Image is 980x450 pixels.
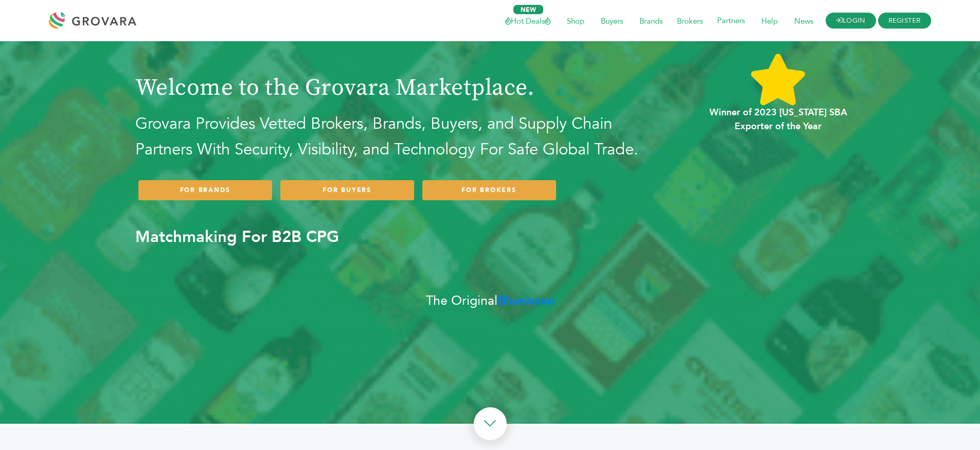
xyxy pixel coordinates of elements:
a: Help [754,15,785,26]
span: Partners [710,8,752,33]
b: Bluewave [497,292,555,309]
a: Shop [560,15,592,26]
h1: Welcome to the Grovara Marketplace. [135,46,655,102]
span: Buyers [594,11,630,30]
span: Brokers [670,11,710,30]
h2: Grovara Provides Vetted Brokers, Brands, Buyers, and Supply Chain Partners With Security, Visibil... [135,111,655,162]
a: News [787,15,821,26]
span: REGISTER [878,13,931,29]
span: Help [754,11,785,30]
a: FOR BRANDS [138,180,272,200]
a: Hot Deals [498,15,558,26]
span: Shop [560,11,592,30]
a: LOGIN [826,13,876,29]
div: The Original [408,273,573,329]
a: FOR BUYERS [280,180,414,200]
span: News [787,11,821,30]
span: Hot Deals [498,11,558,30]
a: Buyers [594,15,630,26]
a: Brokers [670,15,710,26]
a: Brands [632,15,670,26]
a: FOR BROKERS [422,180,556,200]
b: Winner of 2023 [US_STATE] SBA Exporter of the Year [709,106,847,133]
b: Matchmaking For B2B CPG [135,226,339,248]
span: Brands [632,11,670,30]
